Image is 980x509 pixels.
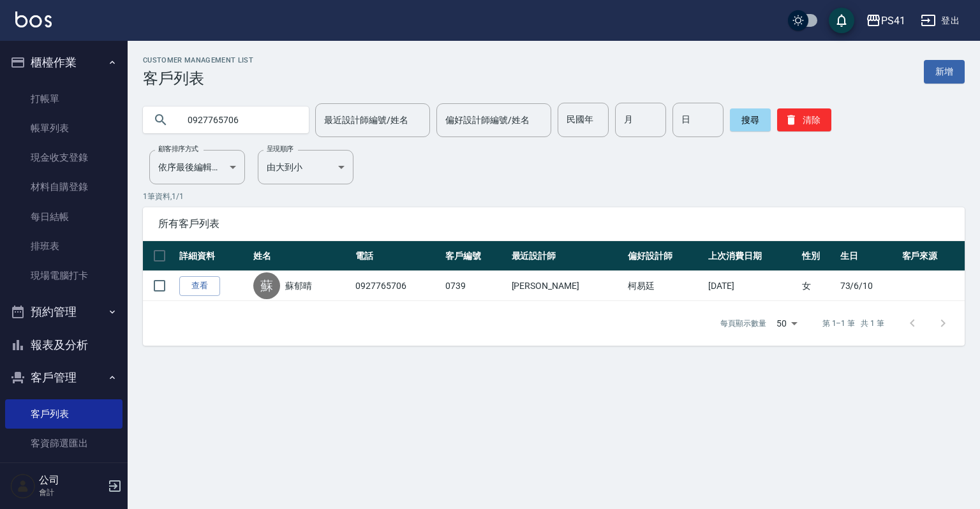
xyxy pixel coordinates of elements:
[861,8,910,34] button: PS41
[625,271,704,301] td: 柯易廷
[39,474,104,487] h5: 公司
[5,458,122,487] a: 卡券管理
[5,114,122,143] a: 帳單列表
[705,241,799,271] th: 上次消費日期
[881,13,905,29] div: PS41
[149,150,245,184] div: 依序最後編輯時間
[5,172,122,202] a: 材料自購登錄
[730,108,771,131] button: 搜尋
[158,218,949,230] span: 所有客戶列表
[5,361,122,394] button: 客戶管理
[15,11,52,27] img: Logo
[258,150,353,184] div: 由大到小
[10,473,36,499] img: Person
[720,318,766,329] p: 每頁顯示數量
[39,487,104,498] p: 會計
[625,241,704,271] th: 偏好設計師
[5,232,122,261] a: 排班表
[509,241,625,271] th: 最近設計師
[837,271,899,301] td: 73/6/10
[285,279,312,292] a: 蘇郁晴
[5,261,122,290] a: 現場電腦打卡
[179,103,299,137] input: 搜尋關鍵字
[5,399,122,429] a: 客戶列表
[5,295,122,328] button: 預約管理
[143,191,965,202] p: 1 筆資料, 1 / 1
[143,70,253,87] h3: 客戶列表
[352,271,442,301] td: 0927765706
[179,276,220,296] a: 查看
[799,241,837,271] th: 性別
[442,241,508,271] th: 客戶編號
[837,241,899,271] th: 生日
[705,271,799,301] td: [DATE]
[253,272,280,299] div: 蘇
[176,241,250,271] th: 詳細資料
[250,241,352,271] th: 姓名
[5,46,122,79] button: 櫃檯作業
[5,84,122,114] a: 打帳單
[158,144,198,154] label: 顧客排序方式
[5,202,122,232] a: 每日結帳
[924,60,965,84] a: 新增
[442,271,508,301] td: 0739
[899,241,965,271] th: 客戶來源
[352,241,442,271] th: 電話
[5,429,122,458] a: 客資篩選匯出
[771,306,802,341] div: 50
[829,8,854,33] button: save
[799,271,837,301] td: 女
[5,143,122,172] a: 現金收支登錄
[777,108,831,131] button: 清除
[143,56,253,64] h2: Customer Management List
[267,144,293,154] label: 呈現順序
[822,318,884,329] p: 第 1–1 筆 共 1 筆
[509,271,625,301] td: [PERSON_NAME]
[5,328,122,362] button: 報表及分析
[916,9,965,33] button: 登出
